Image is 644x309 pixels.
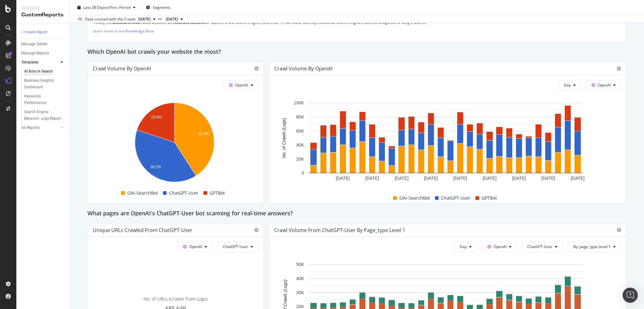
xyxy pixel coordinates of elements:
span: OpenAI [235,82,248,88]
span: Last 28 Days [83,5,106,10]
strong: OAISearch-bot [112,20,139,25]
div: Data crossed with the Crawls [85,16,136,22]
span: ChatGPT-User [441,194,470,202]
text: 80K [296,114,304,119]
div: Crawl Volume by OpenAIOpenAIA chart.OAI-SearchBotChatGPT-UserGPTBot [87,62,264,204]
span: No. of URLs (Crawls from Logs) [143,296,208,302]
text: 40.9% [198,132,209,136]
button: Last 28 DaysvsPrev. Period [75,3,138,13]
div: Business Insights Dashboard [24,77,60,91]
div: Templates [21,59,38,66]
div: Crawl Volume from ChatGPT-User by page_type Level 1 [274,227,405,233]
span: vs Prev. Period [106,5,130,10]
div: AI Bots in Search [24,68,53,75]
span: Segments [153,5,170,10]
span: 2025 Aug. 10th [138,16,151,22]
span: OpenAI [189,244,202,249]
div: Which OpenAI bot crawls your website the most? [87,47,626,57]
button: ChatGPT-User [522,242,563,252]
text: 20K [296,304,304,309]
span: ChatGPT-User [169,189,198,197]
button: Segments [143,3,173,13]
text: [DATE] [336,176,350,181]
button: Day [454,242,477,252]
div: What pages are OpenAI's ChatGPT-User bot scanning for real-time answers? [87,209,626,219]
text: [DATE] [395,176,408,181]
span: vs [158,16,163,22]
text: 0 [302,170,304,175]
button: OpenAI [586,80,621,90]
button: OpenAI [178,242,213,252]
div: Reports [21,5,64,11]
span: 2025 Jul. 13th [166,16,178,22]
div: Crawl Volume by OpenAI [274,65,332,72]
div: Keywords Performance [24,93,59,106]
span: OAI-SearchBot [399,194,430,202]
text: [DATE] [483,176,497,181]
span: GPTBot [210,189,225,197]
svg: A chart. [93,100,256,188]
div: Search Engine Behavior: Logs Report [24,109,61,122]
button: ChatGPT-User [218,242,258,252]
a: Keywords Performance [24,93,65,106]
span: OpenAI [494,244,507,249]
div: CustomReports [21,11,64,19]
text: 100K [294,100,304,105]
button: By: page_type Level 1 [568,242,621,252]
text: [DATE] [453,176,467,181]
text: [DATE] [571,176,585,181]
text: [DATE] [512,176,526,181]
text: 39.2% [150,165,161,169]
text: [DATE] [365,176,379,181]
button: OpenAI [482,242,517,252]
a: Templates [21,59,59,66]
button: Day [558,80,581,90]
span: GPTBot [482,194,497,202]
div: Unique URLs Crawled from ChatGPT-User [93,227,192,233]
a: + Create Report [21,29,65,36]
span: Day [564,82,571,88]
a: Manage Tables [21,41,65,47]
button: OpenAI [224,80,258,90]
text: 30K [296,290,304,295]
text: 50K [296,262,304,267]
div: Crawl Volume by OpenAIDayOpenAIA chart.OAI-SearchBotChatGPT-UserGPTBot [269,62,626,204]
strong: · [93,20,94,25]
text: 60K [296,129,304,134]
span: ChatGPT-User [223,244,248,249]
div: + Create Report [21,29,47,36]
text: 19.9% [151,115,162,119]
a: Search Engine Behavior: Logs Report [24,109,65,122]
div: Crawl Volume by OpenAI [93,65,151,72]
button: [DATE] [136,15,158,23]
a: Business Insights Dashboard [24,77,65,91]
text: No. of Crawls (Logs) [281,118,286,158]
span: Day [460,244,467,249]
span: OAI-SearchBot [127,189,158,197]
text: [DATE] [541,176,555,181]
div: All Reports [21,124,40,131]
a: AI Bots in Search [24,68,65,75]
text: 40K [296,276,304,281]
a: Manage Reports [21,50,65,57]
strong: indexes content [175,20,205,25]
text: [DATE] [424,176,438,181]
h2: Which OpenAI bot crawls your website the most? [87,47,221,57]
div: Manage Tables [21,41,47,47]
span: ChatGPT-User [527,244,552,249]
button: [DATE] [163,15,186,23]
span: OpenAI [598,82,611,88]
h2: What pages are OpenAI's ChatGPT-User bot scanning for real-time answers? [87,209,293,219]
div: Manage Reports [21,50,49,57]
text: 40K [296,142,304,147]
a: All Reports [21,124,59,131]
span: By: page_type Level 1 [573,244,611,249]
a: Learn more in our Knowledge Base [93,28,154,34]
svg: A chart. [274,100,617,188]
div: Open Intercom Messenger [623,288,638,303]
text: 20K [296,157,304,162]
